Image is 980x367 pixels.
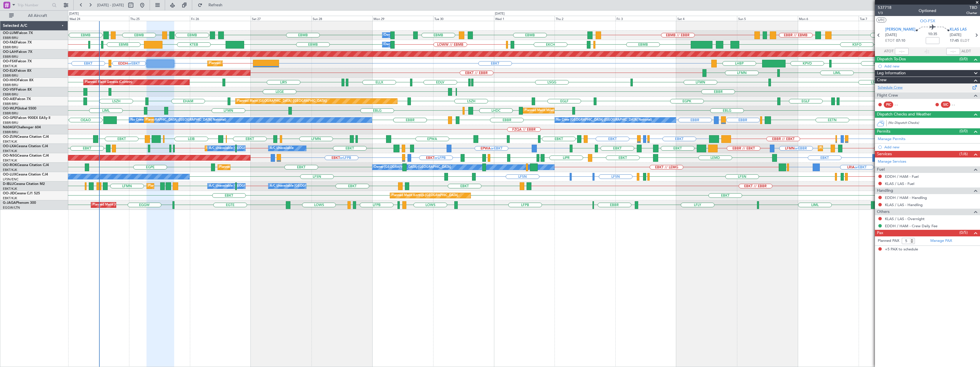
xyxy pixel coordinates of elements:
[3,64,17,68] a: EBKT/KJK
[3,135,49,139] a: OO-ZUNCessna Citation CJ4
[3,111,18,115] a: EBBR/BRU
[3,154,49,157] a: OO-NSGCessna Citation CJ4
[676,16,737,21] div: Sat 4
[3,139,17,144] a: EBKT/KJK
[3,88,16,91] span: OO-VSF
[3,92,18,97] a: EBBR/BRU
[966,11,977,15] span: Charter
[69,11,79,16] div: [DATE]
[876,17,886,23] button: UTC
[920,18,935,24] span: OO-FSX
[3,107,36,110] a: OO-WLPGlobal 5500
[146,116,249,124] div: Planned Maint [GEOGRAPHIC_DATA] ([GEOGRAPHIC_DATA] National)
[952,102,965,107] div: - -
[204,3,228,7] span: Refresh
[3,154,17,157] span: OO-NSG
[615,16,676,21] div: Fri 3
[3,50,17,54] span: OO-LAH
[950,27,967,33] span: KLAS LAS
[219,163,286,171] div: Planned Maint Kortrijk-[GEOGRAPHIC_DATA]
[930,238,952,244] a: Manage PAX
[959,230,968,236] span: (0/5)
[495,11,505,16] div: [DATE]
[270,182,361,190] div: A/C Unavailable [GEOGRAPHIC_DATA]-[GEOGRAPHIC_DATA]
[859,16,919,21] div: Tue 7
[885,174,919,179] a: EDDH / HAM - Fuel
[3,149,17,153] a: EBKT/KJK
[374,163,451,171] div: Owner [GEOGRAPHIC_DATA]-[GEOGRAPHIC_DATA]
[959,56,968,62] span: (0/0)
[68,16,129,21] div: Wed 24
[3,73,18,78] a: EBBR/BRU
[3,145,16,148] span: OO-LXA
[885,247,918,252] span: +5 PAX to schedule
[3,97,15,101] span: OO-AIE
[209,144,315,153] div: A/C Unavailable [GEOGRAPHIC_DATA] ([GEOGRAPHIC_DATA] National)
[3,79,18,82] span: OO-HHO
[885,38,895,44] span: ETOT
[3,158,17,163] a: EBKT/KJK
[129,16,190,21] div: Thu 25
[384,40,423,49] div: Owner Melsbroek Air Base
[737,16,798,21] div: Sun 5
[3,116,50,120] a: OO-GPEFalcon 900EX EASy II
[6,11,62,20] button: All Aircraft
[3,173,48,176] a: OO-LUXCessna Citation CJ4
[556,116,652,124] div: No Crew [GEOGRAPHIC_DATA] ([GEOGRAPHIC_DATA] National)
[384,31,423,39] div: Owner Melsbroek Air Base
[209,59,276,68] div: Planned Maint Kortrijk-[GEOGRAPHIC_DATA]
[960,38,969,44] span: ELDT
[961,49,971,54] span: ALDT
[878,11,891,15] span: 1/3
[877,92,898,99] span: Flight Crew
[950,38,959,44] span: 17:45
[3,36,18,40] a: EBBR/BRU
[878,159,906,165] a: Manage Services
[190,16,251,21] div: Fri 26
[878,85,903,91] a: Schedule Crew
[312,16,372,21] div: Sun 28
[3,45,18,49] a: EBBR/BRU
[966,5,977,11] span: TBD
[877,230,883,236] span: Pax
[896,38,905,44] span: 07:10
[820,144,886,153] div: Planned Maint Kortrijk-[GEOGRAPHIC_DATA]
[3,173,16,176] span: OO-LUX
[885,32,897,38] span: [DATE]
[884,64,977,69] div: Add new
[494,16,555,21] div: Wed 1
[885,224,937,228] a: EDDH / HAM - Crew Daily Fee
[877,56,906,63] span: Dispatch To-Dos
[884,49,893,54] span: ATOT
[17,1,50,9] input: Trip Number
[885,195,927,200] a: EDDH / HAM - Handling
[85,78,132,87] div: Planned Maint Geneva (Cointrin)
[3,83,18,87] a: EBBR/BRU
[888,121,980,127] div: (No Dispatch Checks)
[877,111,931,118] span: Dispatch Checks and Weather
[3,102,18,106] a: EBBR/BRU
[959,151,968,157] span: (1/6)
[885,181,914,186] a: KLAS / LAS - Fuel
[3,192,15,195] span: OO-JID
[884,101,893,108] div: PIC
[3,121,18,125] a: EBBR/BRU
[3,130,18,134] a: EBBR/BRU
[3,163,49,167] a: OO-ROKCessna Citation CJ4
[3,69,31,73] a: OO-ELKFalcon 8X
[3,69,16,73] span: OO-ELK
[3,206,20,210] a: EGGW/LTN
[555,16,615,21] div: Thu 2
[3,201,36,205] a: G-JAGAPhenom 300
[3,168,17,172] a: EBKT/KJK
[885,202,923,207] a: KLAS / LAS - Handling
[3,196,17,200] a: EBKT/KJK
[877,77,887,83] span: Crew
[3,60,16,63] span: OO-FSX
[3,60,32,63] a: OO-FSXFalcon 7X
[884,145,977,149] div: Add new
[3,182,14,186] span: D-IBLU
[3,192,40,195] a: OO-JIDCessna CJ1 525
[3,126,16,129] span: N604GF
[3,177,19,181] a: LFSN/ENC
